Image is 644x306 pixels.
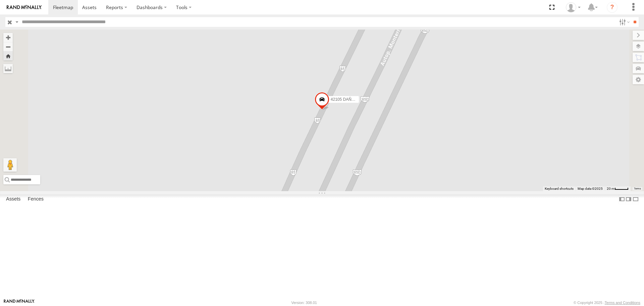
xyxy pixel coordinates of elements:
label: Hide Summary Table [632,194,639,204]
label: Search Filter Options [616,17,631,27]
label: Measure [3,64,13,73]
button: Keyboard shortcuts [545,186,574,191]
i: ? [607,2,618,13]
label: Dock Summary Table to the Right [625,194,632,204]
span: 20 m [607,187,614,190]
span: Map data ©2025 [578,187,603,190]
label: Dock Summary Table to the Left [619,194,625,204]
img: rand-logo.svg [7,5,42,10]
button: Zoom Home [3,51,13,60]
label: Fences [24,195,47,204]
div: © Copyright 2025 - [574,301,640,305]
button: Drag Pegman onto the map to open Street View [3,158,17,172]
button: Zoom in [3,33,13,42]
button: Map Scale: 20 m per 38 pixels [605,186,631,191]
label: Assets [3,195,24,204]
label: Map Settings [633,75,644,84]
button: Zoom out [3,42,13,51]
a: Visit our Website [4,299,35,306]
div: Caseta Laredo TX [563,2,583,12]
a: Terms (opens in new tab) [634,187,641,190]
div: Version: 308.01 [291,301,317,305]
a: Terms and Conditions [605,301,640,305]
span: 42105 DAÑADO [331,97,360,102]
label: Search Query [14,17,19,27]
